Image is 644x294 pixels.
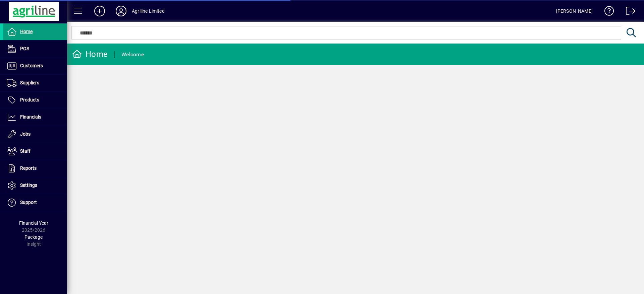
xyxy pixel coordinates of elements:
span: Financials [20,114,41,120]
a: Products [3,92,67,108]
a: Logout [621,1,636,23]
span: Staff [20,148,31,154]
a: Settings [3,177,67,194]
div: [PERSON_NAME] [556,6,593,16]
span: Customers [20,63,43,68]
a: Staff [3,143,67,160]
a: Suppliers [3,75,67,91]
span: Jobs [20,131,31,137]
a: Jobs [3,126,67,143]
div: Home [72,49,108,60]
span: Home [20,29,33,34]
button: Profile [110,5,132,17]
span: POS [20,46,29,51]
span: Support [20,200,37,205]
a: Knowledge Base [599,1,614,23]
span: Suppliers [20,80,39,85]
a: Reports [3,160,67,177]
a: POS [3,41,67,57]
a: Customers [3,58,67,74]
span: Reports [20,165,37,171]
span: Products [20,97,39,102]
div: Welcome [121,49,144,60]
span: Package [24,234,43,240]
a: Support [3,194,67,211]
a: Financials [3,109,67,126]
span: Financial Year [19,220,48,226]
button: Add [89,5,110,17]
div: Agriline Limited [132,6,165,16]
span: Settings [20,182,37,188]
